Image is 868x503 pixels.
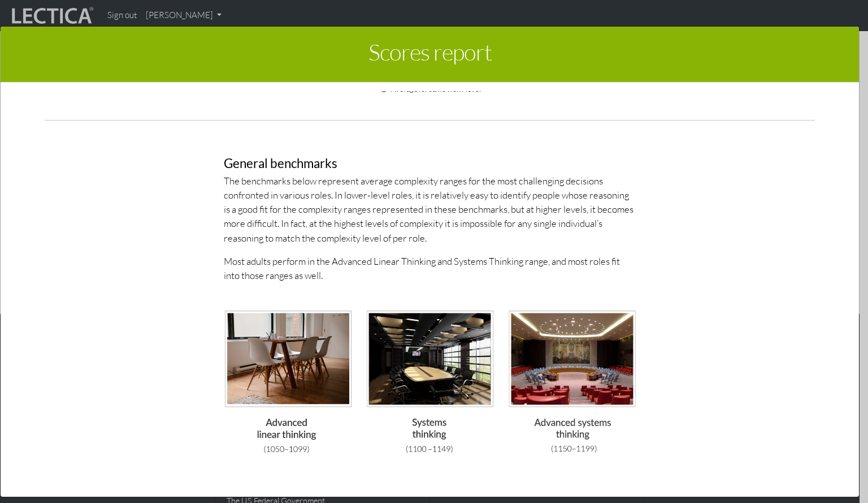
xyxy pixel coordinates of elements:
p: Most adults perform in the Advanced Linear Thinking and Systems Thinking range, and most roles fi... [224,254,636,282]
h3: General benchmarks [224,157,636,171]
img: General benchmarks with three zones—Advanced Linear Thinking, Systems Thinking, and Advanced Syst... [224,309,636,454]
p: The benchmarks below represent average complexity ranges for the most challenging decisions confr... [224,174,636,245]
h1: Scores report [9,35,850,74]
